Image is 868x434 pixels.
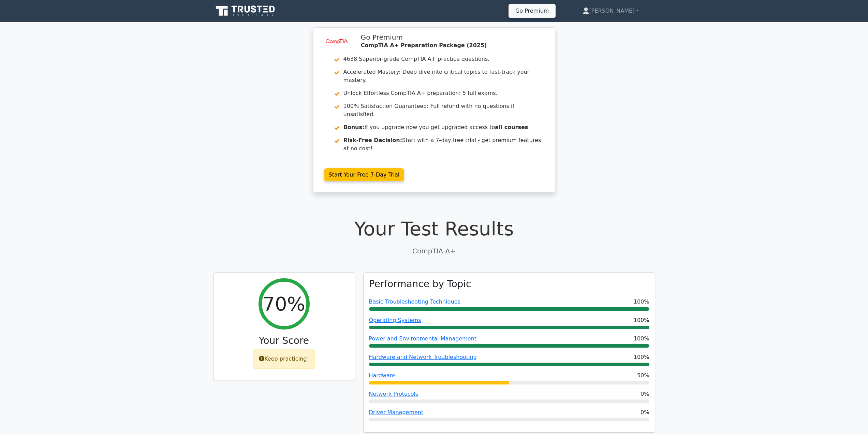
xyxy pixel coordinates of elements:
h3: Performance by Topic [369,278,471,290]
a: Network Protocols [369,391,418,397]
span: 100% [634,298,649,306]
div: Keep practicing! [253,349,315,369]
a: Hardware [369,372,395,379]
h3: Your Score [219,335,349,347]
span: 100% [634,316,649,324]
a: Driver Management [369,409,424,416]
span: 0% [641,390,649,398]
span: 100% [634,335,649,343]
span: 50% [637,372,649,380]
a: Operating Systems [369,317,421,323]
a: Basic Troubleshooting Techniques [369,298,461,305]
span: 0% [641,408,649,417]
a: Power and Environmental Management [369,335,477,342]
span: 100% [634,353,649,361]
p: CompTIA A+ [213,246,655,256]
a: Go Premium [511,6,553,15]
a: [PERSON_NAME] [566,4,655,18]
a: Start Your Free 7-Day Trial [324,168,404,181]
h1: Your Test Results [213,217,655,240]
h2: 70% [263,292,305,315]
a: Hardware and Network Troubleshooting [369,354,477,360]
